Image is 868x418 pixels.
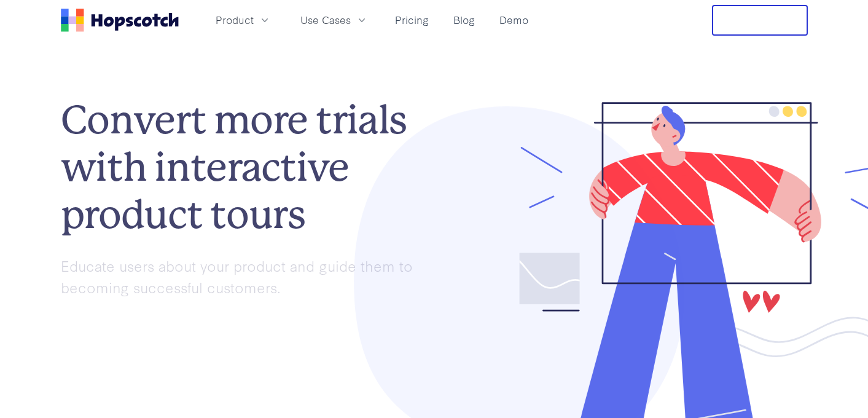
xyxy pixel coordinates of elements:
[293,10,375,30] button: Use Cases
[390,10,434,30] a: Pricing
[216,12,254,28] span: Product
[495,10,533,30] a: Demo
[448,10,480,30] a: Blog
[61,9,179,32] a: Home
[300,12,351,28] span: Use Cases
[208,10,278,30] button: Product
[61,255,434,298] p: Educate users about your product and guide them to becoming successful customers.
[61,97,434,238] h1: Convert more trials with interactive product tours
[712,5,808,36] button: Free Trial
